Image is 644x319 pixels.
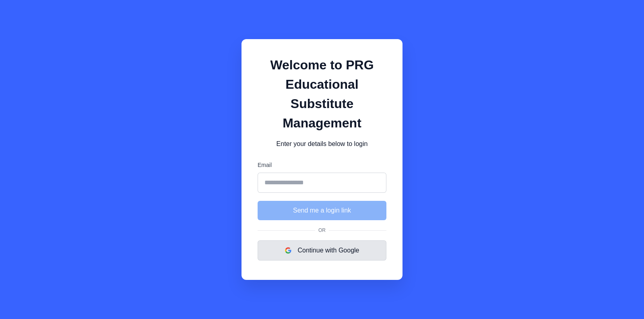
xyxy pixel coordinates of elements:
[285,247,291,254] img: google logo
[258,139,386,149] p: Enter your details below to login
[258,161,386,169] label: Email
[258,240,386,261] button: Continue with Google
[315,227,329,234] span: Or
[258,201,386,220] button: Send me a login link
[258,55,386,133] h1: Welcome to PRG Educational Substitute Management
